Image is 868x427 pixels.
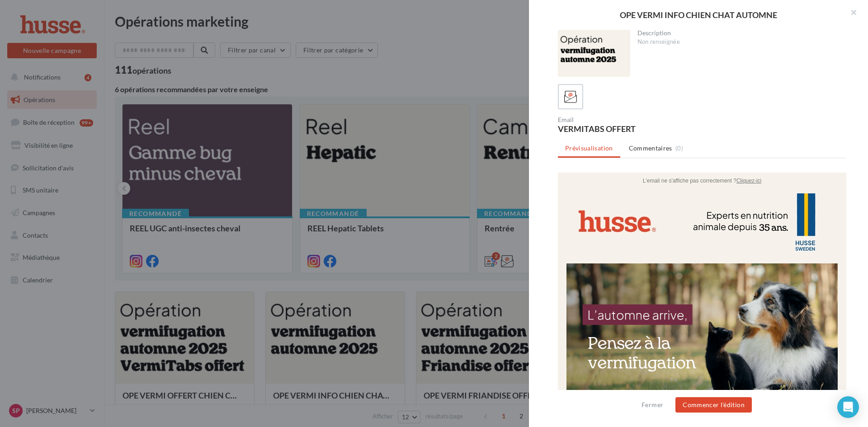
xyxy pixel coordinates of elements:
img: news_vermi_automne_2025.png [9,91,280,244]
div: OPE VERMI INFO CHIEN CHAT AUTOMNE [543,11,854,19]
span: (0) [675,145,683,152]
button: Commencer l'édition [675,397,752,413]
img: Experts_en_nutrition_animale.jpg [13,21,275,86]
div: VERMITABS OFFERT [558,125,698,133]
span: L'email ne s'affiche pas correctement ? [85,5,179,11]
a: Cliquez-ici [179,5,203,11]
span: Commentaires [629,144,672,153]
div: Description [637,30,840,36]
div: Open Intercom Messenger [837,396,859,418]
button: Fermer [638,399,667,410]
div: Email [558,117,698,123]
div: Non renseignée [637,38,840,46]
